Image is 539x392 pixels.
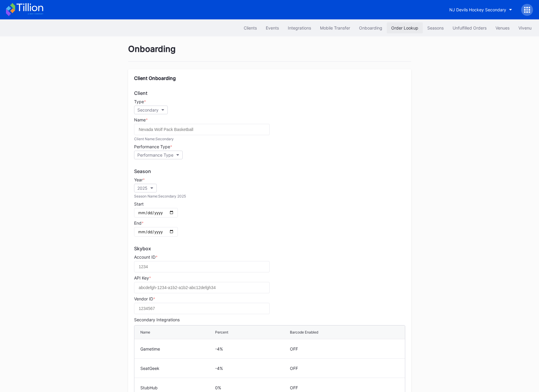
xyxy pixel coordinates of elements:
div: OFF [290,385,298,390]
button: Seasons [423,22,448,33]
button: Vivenu [514,22,536,33]
div: Performance Type [134,144,405,149]
div: Type [134,99,405,104]
div: Secondary [137,107,159,112]
div: Unfulfilled Orders [453,25,487,30]
div: Seasons [427,25,444,30]
div: Name [140,330,150,334]
div: Secondary Integrations [134,317,405,322]
div: Vivenu [518,25,532,30]
div: Account ID [134,254,405,260]
div: Integrations [288,25,311,30]
div: End [134,220,405,226]
div: Events [266,25,279,30]
button: Mobile Transfer [316,22,355,33]
div: OFF [290,346,298,351]
div: 0% [215,385,288,390]
div: Client Name: Secondary [134,137,405,141]
div: SeatGeek [140,366,214,371]
div: -4% [215,346,288,351]
button: Performance Type [134,151,183,159]
div: Onboarding [359,25,382,30]
div: Performance Type [137,152,173,158]
div: Skybox [134,246,405,251]
button: Clients [239,22,261,33]
button: Venues [491,22,514,33]
button: Events [261,22,283,33]
div: Name [134,117,405,122]
input: abcdefgh-1234-a1b2-a1b2-abc12defgh34 [134,282,270,293]
div: Season [134,168,405,174]
div: 2025 [137,186,147,191]
input: Nevada Wolf Pack Basketball [134,124,270,135]
div: Mobile Transfer [320,25,350,30]
div: Client Onboarding [134,75,405,81]
button: 2025 [134,184,157,192]
input: 1234 [134,261,270,272]
div: OFF [290,366,298,371]
div: Season Name: Secondary 2025 [134,194,405,198]
div: Barcode Enabled [290,330,318,334]
button: NJ Devils Hockey Secondary [445,4,517,15]
div: Clients [244,25,257,30]
div: Percent [215,330,228,334]
div: Client [134,90,405,96]
div: Venues [495,25,510,30]
input: 1234567 [134,303,270,314]
div: Order Lookup [391,25,418,30]
div: -4% [215,366,288,371]
button: Secondary [134,106,168,114]
div: NJ Devils Hockey Secondary [449,7,506,12]
button: Integrations [283,22,316,33]
div: Year [134,177,405,182]
div: Gametime [140,346,214,351]
div: Start [134,201,405,206]
div: Onboarding [128,44,411,62]
div: StubHub [140,385,214,390]
div: API Key [134,275,405,280]
button: Order Lookup [387,22,423,33]
div: Vendor ID [134,296,405,301]
button: Onboarding [355,22,387,33]
button: Unfulfilled Orders [448,22,491,33]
